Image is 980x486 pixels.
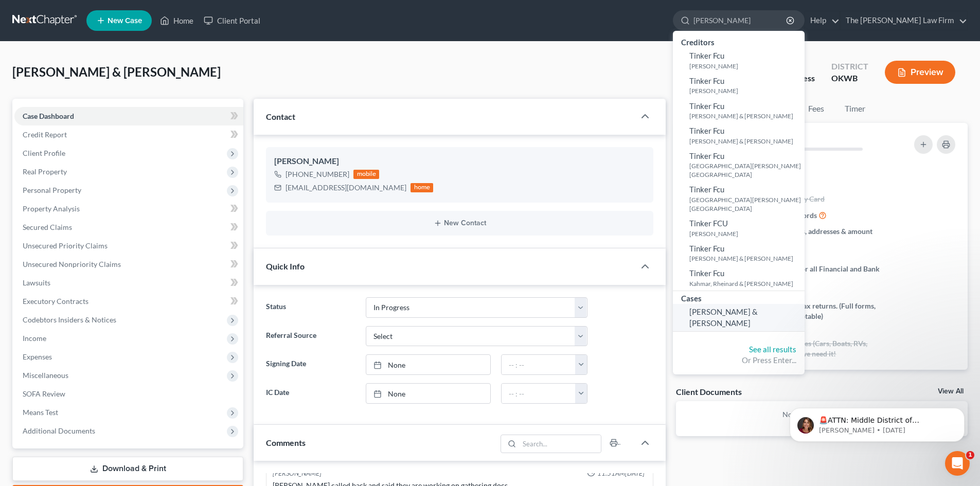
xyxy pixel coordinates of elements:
small: [PERSON_NAME] [689,86,802,95]
span: Unsecured Nonpriority Claims [23,260,121,268]
small: [GEOGRAPHIC_DATA][PERSON_NAME][GEOGRAPHIC_DATA] [689,161,802,179]
span: Tinker Fcu [689,244,724,253]
a: Tinker Fcu[PERSON_NAME] & [PERSON_NAME] [673,241,805,266]
a: The [PERSON_NAME] Law Firm [841,11,967,30]
span: Secured Claims [23,223,72,231]
span: Personal Property [23,186,81,194]
a: None [366,384,490,403]
a: Fees [799,99,832,119]
div: [PERSON_NAME] [274,155,645,168]
small: Kahmar, Rheinard & [PERSON_NAME] [689,279,802,288]
a: Case Dashboard [14,107,243,125]
a: Tinker Fcu[PERSON_NAME] & [PERSON_NAME] [673,98,805,123]
a: Home [155,11,199,30]
a: SOFA Review [14,385,243,403]
span: Credit Report [23,130,67,139]
label: Signing Date [261,354,360,375]
iframe: Intercom notifications message [774,386,980,458]
span: Additional Documents [23,426,95,435]
small: [GEOGRAPHIC_DATA][PERSON_NAME][GEOGRAPHIC_DATA] [689,195,802,213]
span: Expenses [23,352,52,361]
iframe: Intercom live chat [945,451,970,476]
a: Executory Contracts [14,292,243,311]
span: Tinker Fcu [689,126,724,135]
div: mobile [353,170,379,179]
a: Unsecured Nonpriority Claims [14,255,243,274]
label: IC Date [261,383,360,404]
div: [PHONE_NUMBER] [286,169,349,179]
a: Timer [836,99,874,119]
a: See all results [749,345,796,354]
input: -- : -- [502,355,576,374]
label: Status [261,297,360,318]
small: [PERSON_NAME] & [PERSON_NAME] [689,137,802,146]
span: Property Analysis [23,204,80,213]
span: New Case [108,17,142,25]
div: OKWB [831,73,868,84]
span: Executory Contracts [23,297,88,305]
span: Quick Info [266,261,305,271]
span: Tinker Fcu [689,151,724,160]
span: Means Test [23,408,58,417]
span: Client Profile [23,149,65,157]
a: Tinker Fcu[PERSON_NAME] & [PERSON_NAME] [673,123,805,148]
div: home [411,183,433,192]
span: Contact [266,112,295,121]
span: Miscellaneous [23,371,68,380]
div: Creditors [673,35,805,48]
span: Unsecured Priority Claims [23,241,108,250]
span: Tinker Fcu [689,268,724,278]
span: 11:51AM[DATE] [597,469,645,478]
div: Client Documents [676,386,742,397]
div: Cases [673,291,805,304]
div: District [831,61,868,73]
a: Tinker Fcu[GEOGRAPHIC_DATA][PERSON_NAME][GEOGRAPHIC_DATA] [673,148,805,182]
span: Tinker Fcu [689,76,724,85]
p: No client documents yet. [684,409,959,420]
span: [PERSON_NAME] & [PERSON_NAME] [12,64,221,79]
a: None [366,355,490,374]
small: [PERSON_NAME] & [PERSON_NAME] [689,254,802,263]
input: Search by name... [693,11,788,30]
a: Download & Print [12,457,243,481]
a: [PERSON_NAME] & [PERSON_NAME] [673,304,805,331]
span: Tinker Fcu [689,185,724,194]
a: Client Portal [199,11,265,30]
small: [PERSON_NAME] & [PERSON_NAME] [689,112,802,120]
a: Unsecured Priority Claims [14,237,243,255]
span: [PERSON_NAME] & [PERSON_NAME] [689,307,758,327]
div: Or Press Enter... [681,355,796,366]
button: Preview [885,61,955,84]
small: [PERSON_NAME] [689,229,802,238]
span: 1 [966,451,974,459]
span: SOFA Review [23,389,65,398]
span: Tinker FCU [689,219,728,228]
span: Real Property [23,167,67,176]
span: Tinker Fcu [689,51,724,60]
span: Case Dashboard [23,112,74,120]
span: Codebtors Insiders & Notices [23,315,116,324]
a: Credit Report [14,125,243,144]
small: [PERSON_NAME] [689,62,802,70]
label: Referral Source [261,326,360,347]
a: Tinker FcuKahmar, Rheinard & [PERSON_NAME] [673,265,805,291]
a: Tinker Fcu[GEOGRAPHIC_DATA][PERSON_NAME][GEOGRAPHIC_DATA] [673,182,805,215]
a: Tinker Fcu[PERSON_NAME] [673,48,805,73]
a: Lawsuits [14,274,243,292]
span: Tinker Fcu [689,101,724,111]
a: Property Analysis [14,200,243,218]
button: New Contact [274,219,645,227]
div: [EMAIL_ADDRESS][DOMAIN_NAME] [286,183,406,193]
div: [PERSON_NAME] [273,469,322,478]
input: -- : -- [502,384,576,403]
span: Comments [266,438,306,447]
span: Income [23,334,46,343]
a: Help [805,11,840,30]
span: Lawsuits [23,278,50,287]
input: Search... [520,435,601,453]
a: Tinker Fcu[PERSON_NAME] [673,73,805,98]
